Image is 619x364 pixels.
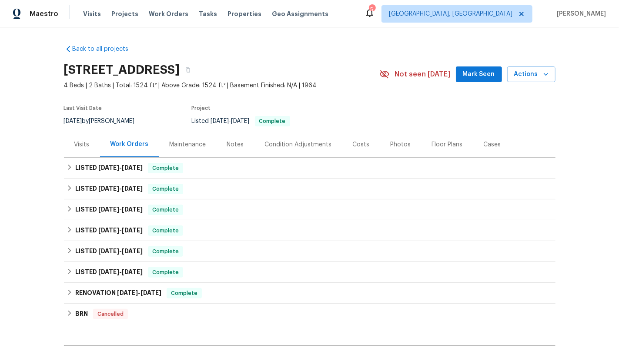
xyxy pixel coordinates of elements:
span: [DATE] [117,290,138,296]
h6: LISTED [75,225,143,236]
span: Complete [167,289,201,298]
h6: LISTED [75,184,143,194]
span: Complete [149,185,182,193]
span: [DATE] [122,269,143,275]
div: Photos [391,140,411,149]
span: Maestro [30,10,58,18]
span: [DATE] [98,248,119,254]
span: - [211,118,250,124]
span: - [98,206,143,212]
h6: LISTED [75,267,143,278]
span: Complete [149,164,182,172]
div: RENOVATION [DATE]-[DATE]Complete [64,283,555,304]
div: Notes [227,140,244,149]
span: - [98,269,143,275]
span: Cancelled [94,310,127,318]
span: [DATE] [98,185,119,192]
div: Condition Adjustments [265,140,332,149]
div: by [PERSON_NAME] [64,116,145,126]
span: - [98,248,143,254]
span: [DATE] [122,227,143,233]
div: Costs [353,140,370,149]
span: Project [192,106,211,111]
button: Copy Address [180,62,196,78]
div: LISTED [DATE]-[DATE]Complete [64,262,555,283]
div: Cases [484,140,501,149]
span: Tasks [199,11,217,17]
div: LISTED [DATE]-[DATE]Complete [64,179,555,199]
span: [DATE] [98,165,119,171]
span: Listed [192,118,290,124]
span: [DATE] [211,118,229,124]
span: Complete [149,247,182,256]
span: - [98,227,143,233]
span: [DATE] [122,206,143,212]
span: Complete [149,268,182,277]
span: Visits [83,10,101,18]
div: LISTED [DATE]-[DATE]Complete [64,158,555,179]
span: 4 Beds | 2 Baths | Total: 1524 ft² | Above Grade: 1524 ft² | Basement Finished: N/A | 1964 [64,81,379,90]
h6: BRN [75,309,88,319]
span: Geo Assignments [272,10,328,18]
span: Properties [228,10,261,18]
span: [PERSON_NAME] [553,10,606,18]
h6: RENOVATION [75,288,161,298]
span: - [117,290,161,296]
span: - [98,185,143,192]
span: [DATE] [122,185,143,192]
span: [DATE] [98,206,119,212]
span: - [98,165,143,171]
span: Not seen [DATE] [395,70,451,79]
button: Mark Seen [456,66,502,83]
span: [DATE] [141,290,161,296]
span: [DATE] [98,269,119,275]
h6: LISTED [75,246,143,257]
div: BRN Cancelled [64,304,555,324]
div: LISTED [DATE]-[DATE]Complete [64,199,555,220]
div: Work Orders [110,140,149,149]
span: Complete [256,119,289,124]
span: Complete [149,205,182,214]
span: [DATE] [231,118,250,124]
h6: LISTED [75,163,143,173]
span: Actions [514,69,549,80]
h2: [STREET_ADDRESS] [64,66,180,74]
span: Last Visit Date [64,106,102,111]
div: Visits [74,140,90,149]
span: [GEOGRAPHIC_DATA], [GEOGRAPHIC_DATA] [389,10,512,18]
span: Projects [111,10,138,18]
span: [DATE] [98,227,119,233]
span: [DATE] [122,165,143,171]
span: [DATE] [64,118,82,124]
span: Complete [149,226,182,235]
a: Back to all projects [64,45,147,53]
span: [DATE] [122,248,143,254]
div: LISTED [DATE]-[DATE]Complete [64,241,555,262]
span: Work Orders [149,10,188,18]
div: 5 [369,5,375,14]
h6: LISTED [75,205,143,215]
button: Actions [507,66,555,83]
span: Mark Seen [463,69,495,80]
div: Floor Plans [432,140,463,149]
div: Maintenance [170,140,206,149]
div: LISTED [DATE]-[DATE]Complete [64,220,555,241]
